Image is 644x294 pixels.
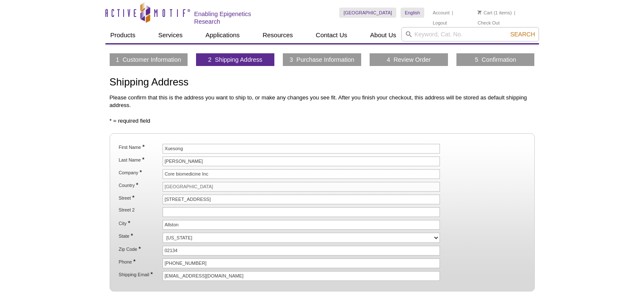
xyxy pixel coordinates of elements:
[508,30,537,38] button: Search
[514,8,515,18] li: |
[116,56,181,63] a: 1 Customer Information
[110,117,535,125] p: * = required field
[365,27,401,43] a: About Us
[387,56,431,63] a: 4 Review Order
[339,8,396,18] a: [GEOGRAPHIC_DATA]
[118,195,161,201] label: Street
[118,233,161,239] label: State
[478,20,500,26] a: Check Out
[194,10,278,25] h2: Enabling Epigenetics Research
[118,220,161,226] label: City
[475,56,517,63] a: 5 Confirmation
[110,94,535,109] p: Please confirm that this is the address you want to ship to, or make any changes you see fit. Aft...
[118,271,161,278] label: Shipping Email
[110,77,535,89] h1: Shipping Address
[118,258,161,265] label: Phone
[401,8,424,18] a: English
[118,144,161,150] label: First Name
[401,27,539,41] input: Keyword, Cat. No.
[452,8,453,18] li: |
[478,10,481,14] img: Your Cart
[290,56,354,63] a: 3 Purchase Information
[510,31,535,38] span: Search
[118,157,161,163] label: Last Name
[118,207,161,213] label: Street 2
[200,27,245,43] a: Applications
[311,27,352,43] a: Contact Us
[153,27,188,43] a: Services
[257,27,298,43] a: Resources
[208,56,263,63] a: 2 Shipping Address
[433,10,450,16] a: Account
[433,20,447,26] a: Logout
[478,8,512,18] li: (1 items)
[118,246,161,252] label: Zip Code
[118,169,161,176] label: Company
[105,27,141,43] a: Products
[118,182,161,188] label: Country
[478,10,492,16] a: Cart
